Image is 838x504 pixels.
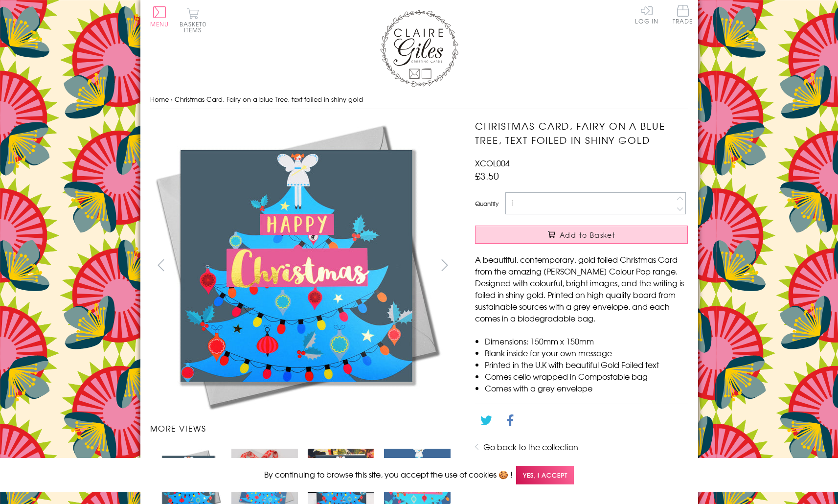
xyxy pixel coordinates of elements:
span: Christmas Card, Fairy on a blue Tree, text foiled in shiny gold [175,94,363,104]
li: Comes with a grey envelope [485,382,688,394]
span: Yes, I accept [516,466,574,485]
label: Quantity [475,199,498,208]
h1: Christmas Card, Fairy on a blue Tree, text foiled in shiny gold [475,119,688,147]
span: £3.50 [475,169,499,183]
li: Printed in the U.K with beautiful Gold Foiled text [485,359,688,370]
button: Add to Basket [475,226,688,244]
li: Dimensions: 150mm x 150mm [485,335,688,347]
h3: More views [150,422,456,434]
img: Claire Giles Greetings Cards [380,10,458,87]
p: A beautiful, contemporary, gold foiled Christmas Card from the amazing [PERSON_NAME] Colour Pop r... [475,253,688,324]
span: › [171,94,173,104]
span: XCOL004 [475,157,510,169]
img: Christmas Card, Fairy on a blue Tree, text foiled in shiny gold [150,119,443,412]
button: Basket0 items [180,8,206,33]
a: Home [150,94,169,104]
img: Christmas Card, Fairy on a blue Tree, text foiled in shiny gold [455,119,749,412]
li: Comes cello wrapped in Compostable bag [485,370,688,382]
a: Log In [635,5,658,24]
li: Blank inside for your own message [485,347,688,359]
span: Add to Basket [560,230,615,240]
button: next [433,254,455,276]
nav: breadcrumbs [150,90,688,110]
span: Menu [150,20,169,28]
a: Trade [673,5,693,26]
button: Menu [150,6,169,27]
span: 0 items [184,20,206,34]
a: Go back to the collection [483,441,578,453]
span: Trade [673,5,693,24]
button: prev [150,254,172,276]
